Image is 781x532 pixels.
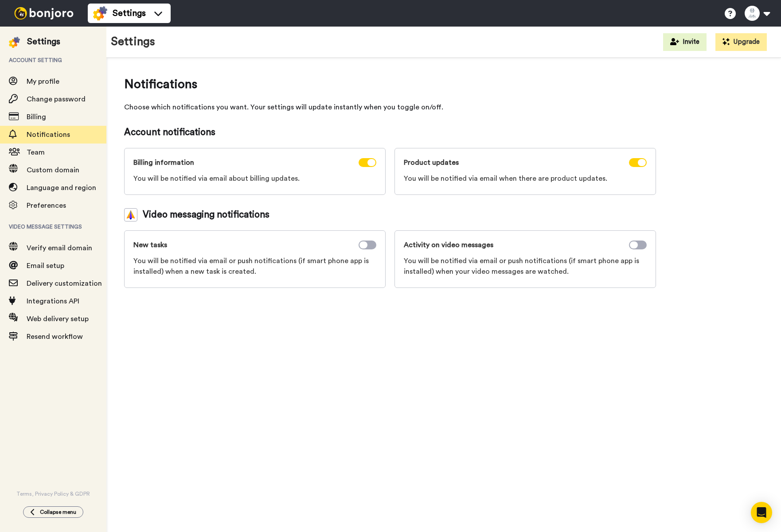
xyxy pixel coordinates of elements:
[124,126,656,139] span: Account notifications
[27,131,70,138] span: Notifications
[23,506,83,518] button: Collapse menu
[124,208,656,221] div: Video messaging notifications
[40,509,76,516] span: Collapse menu
[27,78,59,85] span: My profile
[113,7,146,19] span: Settings
[27,202,66,209] span: Preferences
[111,35,155,48] h1: Settings
[93,6,107,20] img: settings-colored.svg
[9,37,20,48] img: settings-colored.svg
[27,113,46,120] span: Billing
[27,262,64,269] span: Email setup
[27,96,86,103] span: Change password
[404,256,647,277] span: You will be notified via email or push notifications (if smart phone app is installed) when your ...
[133,256,376,277] span: You will be notified via email or push notifications (if smart phone app is installed) when a new...
[27,280,102,287] span: Delivery customization
[27,315,89,322] span: Web delivery setup
[27,167,79,174] span: Custom domain
[27,245,92,252] span: Verify email domain
[404,157,459,168] span: Product updates
[27,298,79,305] span: Integrations API
[124,208,137,221] img: vm-color.svg
[751,502,772,523] div: Open Intercom Messenger
[27,184,96,191] span: Language and region
[404,240,493,250] span: Activity on video messages
[27,333,83,340] span: Resend workflow
[27,149,45,156] span: Team
[124,75,656,93] span: Notifications
[663,33,707,51] button: Invite
[11,7,77,19] img: bj-logo-header-white.svg
[133,157,194,168] span: Billing information
[715,33,767,51] button: Upgrade
[404,173,647,184] span: You will be notified via email when there are product updates.
[133,240,167,250] span: New tasks
[27,35,60,48] div: Settings
[124,102,656,113] span: Choose which notifications you want. Your settings will update instantly when you toggle on/off.
[133,173,376,184] span: You will be notified via email about billing updates.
